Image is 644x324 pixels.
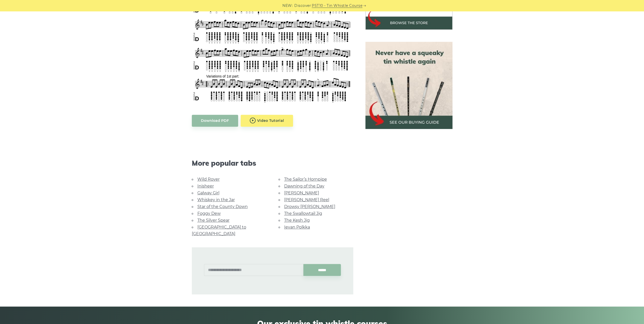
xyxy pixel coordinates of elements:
a: [PERSON_NAME] Reel [284,197,329,202]
a: [PERSON_NAME] [284,190,319,195]
a: Wild Rover [197,177,220,182]
a: Galway Girl [197,190,219,195]
a: Inisheer [197,184,214,188]
a: [GEOGRAPHIC_DATA] to [GEOGRAPHIC_DATA] [192,225,246,236]
span: NEW: [282,3,293,9]
a: Video Tutorial [241,115,293,127]
a: Download PDF [192,115,238,127]
a: The Kesh Jig [284,218,310,223]
a: The Swallowtail Jig [284,211,322,216]
a: Drowsy [PERSON_NAME] [284,204,335,209]
a: The Silver Spear [197,218,230,223]
a: Dawning of the Day [284,184,324,188]
a: Star of the County Down [197,204,248,209]
a: PST10 - Tin Whistle Course [312,3,362,9]
img: tin whistle buying guide [365,42,452,129]
span: Discover [294,3,311,9]
a: The Sailor’s Hornpipe [284,177,327,182]
a: Whiskey in the Jar [197,197,235,202]
span: More popular tabs [192,159,353,167]
a: Ievan Polkka [284,225,310,230]
a: Foggy Dew [197,211,221,216]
